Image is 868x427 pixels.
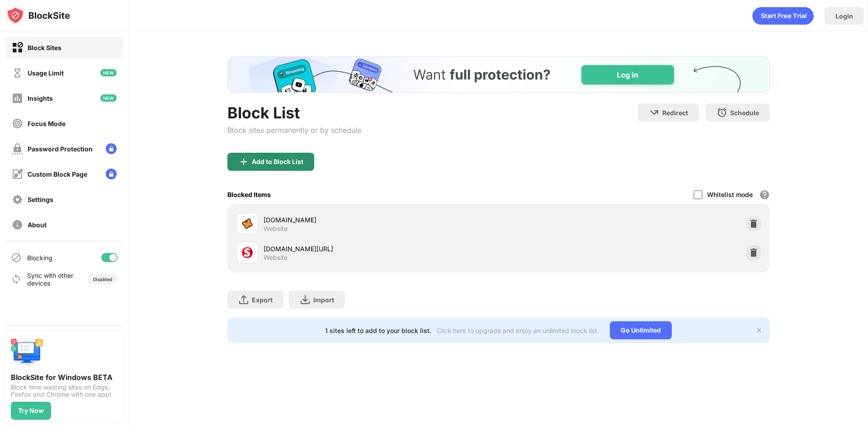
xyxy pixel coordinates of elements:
[662,109,688,117] div: Redirect
[227,191,271,198] div: Blocked Items
[264,244,499,253] div: [DOMAIN_NAME][URL]
[100,94,117,102] img: new-icon.svg
[28,145,93,153] div: Password Protection
[11,373,118,382] div: BlockSite for Windows BETA
[12,42,23,53] img: block-on.svg
[6,6,70,24] img: logo-blocksite.svg
[313,296,334,304] div: Import
[12,67,23,79] img: time-usage-off.svg
[28,196,53,203] div: Settings
[28,69,64,77] div: Usage Limit
[11,337,43,369] img: push-desktop.svg
[755,327,763,334] img: x-button.svg
[28,94,53,102] div: Insights
[242,218,253,229] img: favicons
[227,103,361,122] div: Block List
[242,247,253,258] img: favicons
[106,143,117,154] img: lock-menu.svg
[12,143,23,155] img: password-protection-off.svg
[93,277,112,282] div: Disabled
[264,215,499,225] div: [DOMAIN_NAME]
[27,272,74,287] div: Sync with other devices
[106,169,117,179] img: lock-menu.svg
[264,225,288,233] div: Website
[28,170,87,178] div: Custom Block Page
[28,120,66,127] div: Focus Mode
[752,7,814,25] div: animation
[28,221,47,229] div: About
[11,384,118,398] div: Block time wasting sites on Edge, Firefox and Chrome with one app!
[610,321,672,339] div: Go Unlimited
[12,194,23,205] img: settings-off.svg
[252,296,273,304] div: Export
[227,126,361,135] div: Block sites permanently or by schedule
[835,12,853,20] div: Login
[27,254,52,262] div: Blocking
[264,253,288,262] div: Website
[437,327,599,334] div: Click here to upgrade and enjoy an unlimited block list.
[325,327,431,334] div: 1 sites left to add to your block list.
[730,109,759,117] div: Schedule
[11,274,22,285] img: sync-icon.svg
[12,219,23,230] img: about-off.svg
[12,118,23,129] img: focus-off.svg
[707,191,753,198] div: Whitelist mode
[28,44,61,52] div: Block Sites
[12,93,23,104] img: insights-off.svg
[252,158,303,165] div: Add to Block List
[12,169,23,180] img: customize-block-page-off.svg
[11,252,22,263] img: blocking-icon.svg
[227,56,770,93] iframe: Banner
[18,407,44,414] div: Try Now
[100,69,117,76] img: new-icon.svg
